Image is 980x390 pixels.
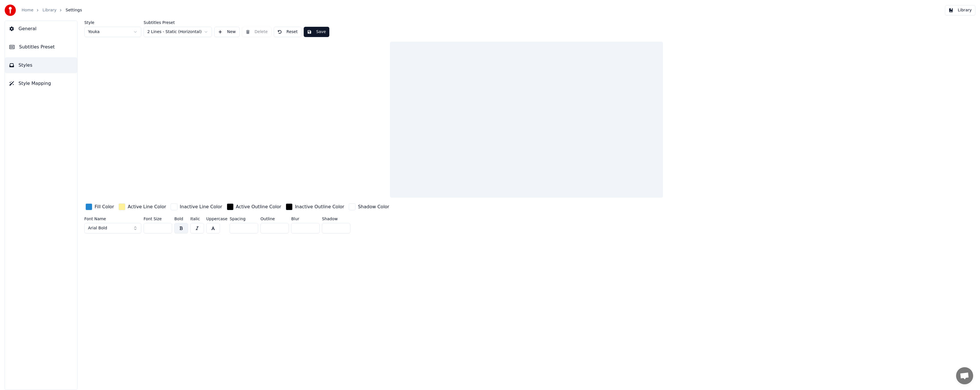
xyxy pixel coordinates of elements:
button: Save [304,27,329,37]
button: Active Line Color [117,202,167,211]
label: Shadow [322,217,350,221]
button: Fill Color [84,202,115,211]
button: Subtitles Preset [5,39,77,55]
label: Uppercase [206,217,227,221]
button: Active Outline Color [226,202,282,211]
div: Active Line Color [128,203,166,210]
span: Style Mapping [19,80,51,87]
label: Subtitles Preset [144,21,212,24]
label: Style [84,21,141,24]
button: Style Mapping [5,75,77,91]
div: Inactive Line Color [180,203,222,210]
button: Reset [274,27,301,37]
label: Bold [174,217,188,221]
button: Inactive Outline Color [285,202,345,211]
label: Blur [291,217,320,221]
a: Home [22,7,33,13]
span: Arial Bold [88,225,107,231]
span: Styles [19,62,32,69]
a: Library [42,7,56,13]
label: Font Name [84,217,141,221]
span: General [19,25,36,32]
label: Outline [260,217,289,221]
button: Inactive Line Color [170,202,223,211]
label: Font Size [144,217,172,221]
div: Inactive Outline Color [295,203,344,210]
span: Subtitles Preset [19,44,55,50]
button: Shadow Color [348,202,390,211]
img: youka [5,5,16,16]
label: Italic [190,217,204,221]
button: Styles [5,57,77,73]
div: Fill Color [95,203,114,210]
div: Active Outline Color [236,203,281,210]
button: New [214,27,240,37]
span: Settings [66,7,82,13]
div: Shadow Color [358,203,389,210]
label: Spacing [230,217,258,221]
div: チャットを開く [956,367,973,384]
button: General [5,21,77,37]
nav: breadcrumb [22,7,82,13]
button: Library [945,5,975,15]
